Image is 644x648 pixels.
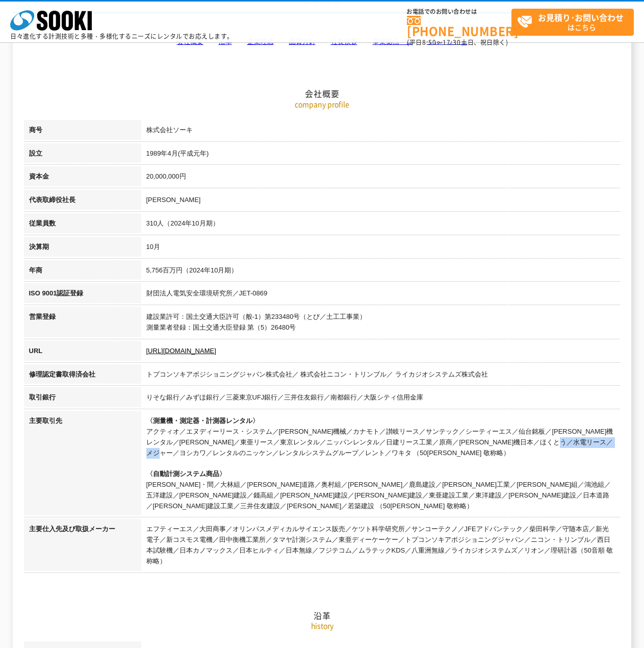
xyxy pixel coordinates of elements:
[141,387,621,411] td: りそな銀行／みずほ銀行／三菱東京UFJ銀行／三井住友銀行／南都銀行／大阪シティ信用金庫
[24,508,621,621] h2: 沿革
[538,11,624,23] strong: お見積り･お問い合わせ
[141,120,621,143] td: 株式会社ソーキ
[24,190,141,213] th: 代表取締役社長
[407,9,511,15] span: お電話でのお問い合わせは
[141,283,621,307] td: 財団法人電気安全環境研究所／JET-0869
[141,213,621,237] td: 310人（2024年10月期）
[24,166,141,190] th: 資本金
[141,519,621,574] td: エフティーエス／大田商事／オリンパスメディカルサイエンス販売／ケツト科学研究所／サンコーテクノ／JFEアドバンテック／柴田科学／守随本店／新光電子／新コスモス電機／田中衡機工業所／タマヤ計測シス...
[24,99,621,110] p: company profile
[141,260,621,284] td: 5,756百万円（2024年10月期）
[141,364,621,388] td: トプコンソキアポジショニングジャパン株式会社／ 株式会社ニコン・トリンブル／ ライカジオシステムズ株式会社
[10,33,234,39] p: 日々進化する計測技術と多種・多様化するニーズにレンタルでお応えします。
[24,143,141,167] th: 設立
[24,237,141,260] th: 決算期
[146,417,259,425] span: 〈測量機・測定器・計測器レンタル〉
[146,347,216,355] a: [URL][DOMAIN_NAME]
[407,38,508,47] span: (平日 ～ 土日、祝日除く)
[517,9,633,35] span: はこちら
[24,364,141,388] th: 修理認定書取得済会社
[146,470,226,478] span: 〈自動計測システム商品〉
[407,16,511,37] a: [PHONE_NUMBER]
[24,307,141,341] th: 営業登録
[443,38,461,47] span: 17:30
[24,341,141,364] th: URL
[511,9,634,36] a: お見積り･お問い合わせはこちら
[24,260,141,284] th: 年商
[141,166,621,190] td: 20,000,000円
[24,120,141,143] th: 商号
[24,387,141,411] th: 取引銀行
[24,620,621,631] p: history
[422,38,436,47] span: 8:50
[24,283,141,307] th: ISO 9001認証登録
[24,411,141,519] th: 主要取引先
[141,143,621,167] td: 1989年4月(平成元年)
[141,411,621,519] td: アクティオ／エヌディーリース・システム／[PERSON_NAME]機械／カナモト／讃岐リース／サンテック／シーティーエス／仙台銘板／[PERSON_NAME]機レンタル／[PERSON_NAME...
[141,307,621,341] td: 建設業許可：国土交通大臣許可（般-1）第233480号（とび／土工工事業） 測量業者登録：国土交通大臣登録 第（5）26480号
[141,190,621,213] td: [PERSON_NAME]
[24,213,141,237] th: 従業員数
[141,237,621,260] td: 10月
